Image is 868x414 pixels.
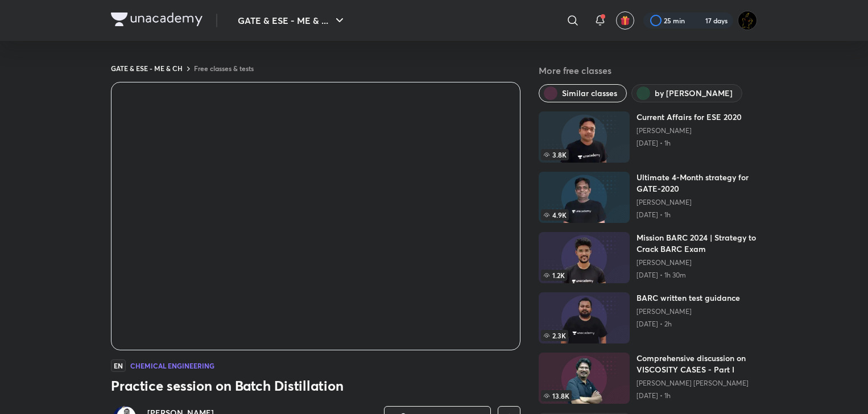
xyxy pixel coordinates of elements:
h6: BARC written test guidance [636,292,740,304]
button: avatar [616,11,634,30]
img: streak [692,15,703,26]
span: Similar classes [562,88,617,99]
h6: Comprehensive discussion on VISCOSITY CASES - Part I [636,353,757,375]
h6: Ultimate 4-Month strategy for GATE-2020 [636,172,757,194]
p: [DATE] • 1h [636,391,757,400]
p: [DATE] • 2h [636,320,740,329]
span: EN [111,359,126,372]
h5: More free classes [539,64,757,77]
button: Similar classes [539,84,627,102]
a: [PERSON_NAME] [636,307,740,316]
a: [PERSON_NAME] [636,126,742,135]
h4: Chemical Engineering [130,362,214,369]
a: [PERSON_NAME] [636,198,757,207]
a: GATE & ESE - ME & CH [111,64,183,73]
iframe: Class [111,82,520,350]
span: by Ankur Bansal [655,88,733,99]
h3: Practice session on Batch Distillation [111,376,520,395]
span: 2.3K [541,330,568,341]
a: Free classes & tests [194,64,254,73]
p: [DATE] • 1h [636,139,742,148]
button: GATE & ESE - ME & ... [231,9,353,32]
a: Company Logo [111,13,202,29]
a: [PERSON_NAME] [636,258,757,267]
p: [DATE] • 1h [636,210,757,220]
img: Company Logo [111,13,202,26]
span: 1.2K [541,270,567,281]
h6: Current Affairs for ESE 2020 [636,111,742,123]
a: [PERSON_NAME] [PERSON_NAME] [636,379,757,388]
button: by Ankur Bansal [631,84,742,102]
span: 13.8K [541,390,572,401]
p: [DATE] • 1h 30m [636,271,757,280]
h6: Mission BARC 2024 | Strategy to Crack BARC Exam [636,232,757,255]
span: 3.8K [541,149,569,160]
img: avatar [620,15,630,26]
img: Ranit Maity01 [738,11,757,30]
span: 4.9K [541,209,569,221]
